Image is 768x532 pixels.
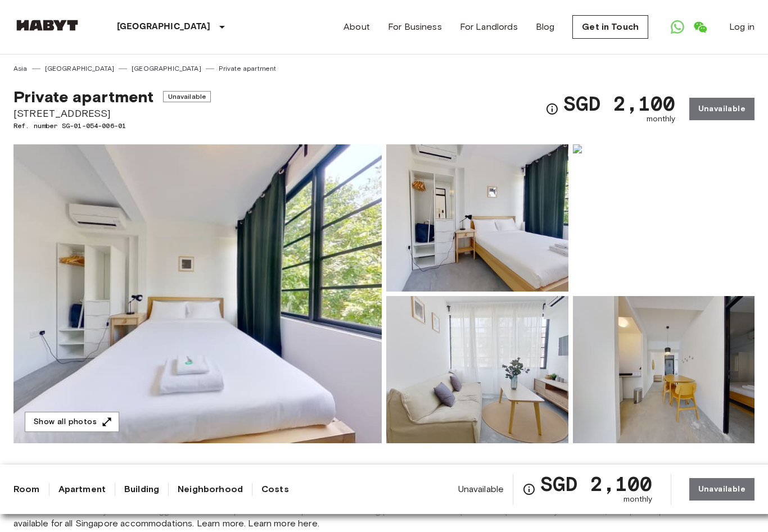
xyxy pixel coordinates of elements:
a: Log in [729,20,755,34]
span: Theres room for everyone in our bigger 2 bedroom apartments. Also perfect for working professiona... [13,505,755,530]
img: Picture of unit SG-01-054-006-01 [573,144,755,292]
a: Blog [536,20,555,34]
a: Get in Touch [572,15,648,39]
a: About [344,20,370,34]
span: SGD 2,100 [563,93,675,113]
span: [STREET_ADDRESS] [13,106,211,121]
a: Private apartment [219,63,277,74]
a: [GEOGRAPHIC_DATA] [45,63,115,74]
a: Neighborhood [178,483,243,496]
a: Room [13,483,40,496]
a: Apartment [58,483,106,496]
a: For Landlords [460,20,518,34]
img: Picture of unit SG-01-054-006-01 [386,296,568,443]
a: Building [124,483,159,496]
svg: Check cost overview for full price breakdown. Please note that discounts apply to new joiners onl... [522,483,536,496]
img: Marketing picture of unit SG-01-054-006-01 [13,144,382,443]
span: monthly [624,494,653,505]
a: Open WhatsApp [666,16,689,38]
span: Unavailable [458,483,504,495]
span: Unavailable [163,91,211,102]
a: Costs [261,483,289,496]
a: For Business [388,20,442,34]
img: Picture of unit SG-01-054-006-01 [573,296,755,443]
button: Show all photos [25,412,119,433]
span: Private apartment [13,87,154,106]
p: [GEOGRAPHIC_DATA] [117,20,211,34]
svg: Check cost overview for full price breakdown. Please note that discounts apply to new joiners onl... [545,102,559,116]
a: [GEOGRAPHIC_DATA] [132,63,201,74]
img: Habyt [13,20,81,31]
span: monthly [647,113,676,125]
a: Open WeChat [689,16,711,38]
a: Asia [13,63,28,74]
img: Picture of unit SG-01-054-006-01 [386,144,568,292]
span: SGD 2,100 [540,474,652,494]
span: Ref. number SG-01-054-006-01 [13,121,211,131]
